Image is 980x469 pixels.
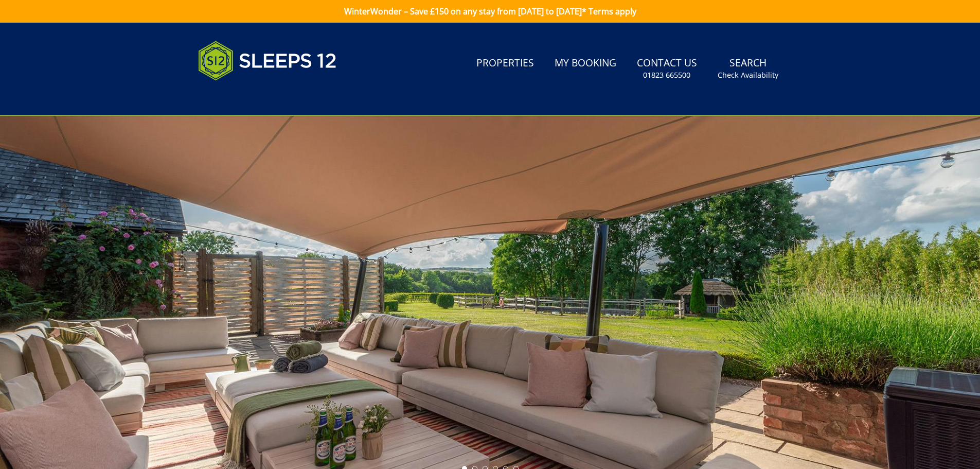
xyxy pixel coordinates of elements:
small: 01823 665500 [643,70,690,80]
img: Sleeps 12 [198,35,337,86]
a: Contact Us01823 665500 [633,52,701,85]
a: SearchCheck Availability [714,52,782,85]
a: My Booking [550,52,620,75]
iframe: Customer reviews powered by Trustpilot [193,93,301,101]
a: Properties [472,52,538,75]
small: Check Availability [718,70,778,80]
